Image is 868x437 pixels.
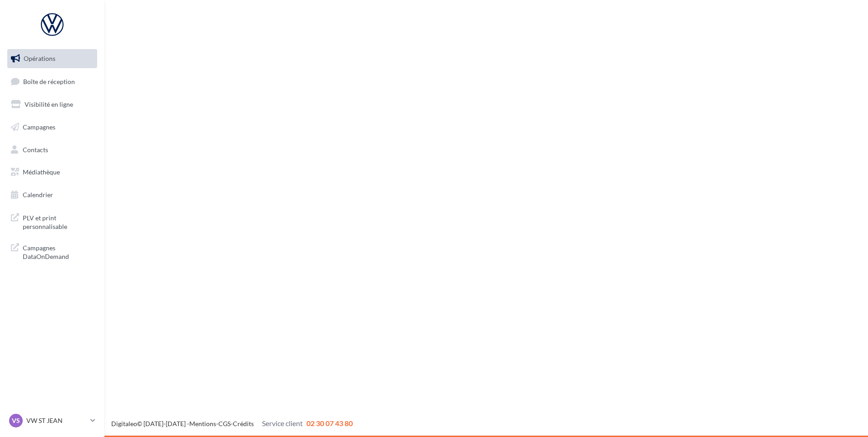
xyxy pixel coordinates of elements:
a: Visibilité en ligne [5,95,99,114]
a: VS VW ST JEAN [7,412,97,429]
span: Campagnes [23,123,55,131]
a: Boîte de réception [5,72,99,91]
a: Campagnes [5,118,99,137]
span: © [DATE]-[DATE] - - - [111,420,353,427]
span: Boîte de réception [23,77,75,85]
a: Médiathèque [5,163,99,182]
a: Digitaleo [111,420,137,427]
span: Visibilité en ligne [25,100,73,108]
span: Contacts [23,145,48,153]
span: Campagnes DataOnDemand [23,242,94,261]
a: Mentions [189,420,216,427]
a: Crédits [233,420,254,427]
a: CGS [218,420,231,427]
span: VS [12,416,20,425]
span: Médiathèque [23,168,60,176]
a: Contacts [5,140,99,159]
span: 02 30 07 43 80 [306,419,353,427]
a: Calendrier [5,185,99,204]
a: PLV et print personnalisable [5,208,99,235]
span: Opérations [24,55,55,62]
p: VW ST JEAN [26,416,87,425]
span: Service client [262,419,303,427]
span: Calendrier [23,191,53,199]
a: Opérations [5,49,99,68]
a: Campagnes DataOnDemand [5,238,99,265]
span: PLV et print personnalisable [23,212,94,231]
